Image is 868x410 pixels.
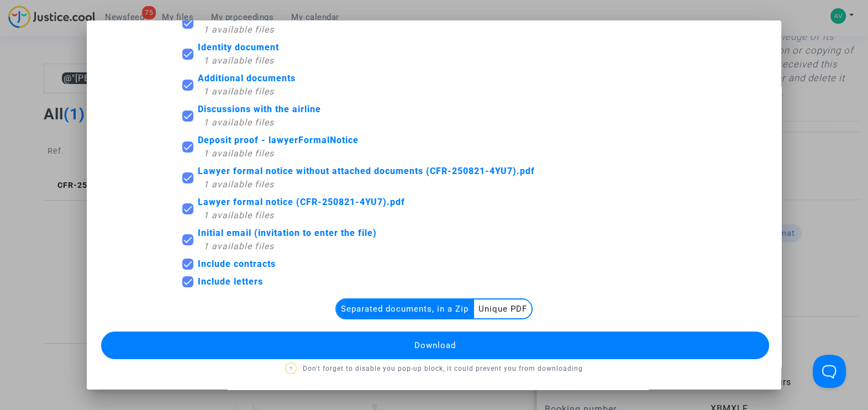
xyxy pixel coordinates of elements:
[198,228,377,238] b: Initial email (invitation to enter the file)
[203,241,274,251] span: 1 available files
[474,299,532,318] multi-toggle-item: Unique PDF
[198,135,359,145] b: Deposit proof - lawyerFormalNotice
[203,179,274,190] span: 1 available files
[198,104,321,114] b: Discussions with the airline
[203,24,274,35] span: 1 available files
[203,148,274,159] span: 1 available files
[101,332,769,359] button: Download
[203,86,274,97] span: 1 available files
[203,55,274,66] span: 1 available files
[198,276,263,287] b: Include letters
[100,362,768,376] p: Don't forget to disable you pop-up block, it could prevent you from downloading
[198,73,296,83] b: Additional documents
[290,366,293,372] span: ?
[198,197,405,207] b: Lawyer formal notice (CFR-250821-4YU7).pdf
[198,259,276,269] b: Include contracts
[336,299,474,318] multi-toggle-item: Separated documents, in a Zip
[414,340,456,350] span: Download
[813,355,846,388] iframe: Help Scout Beacon - Open
[203,210,274,220] span: 1 available files
[198,166,535,176] b: Lawyer formal notice without attached documents (CFR-250821-4YU7).pdf
[198,42,279,52] b: Identity document
[203,117,274,128] span: 1 available files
